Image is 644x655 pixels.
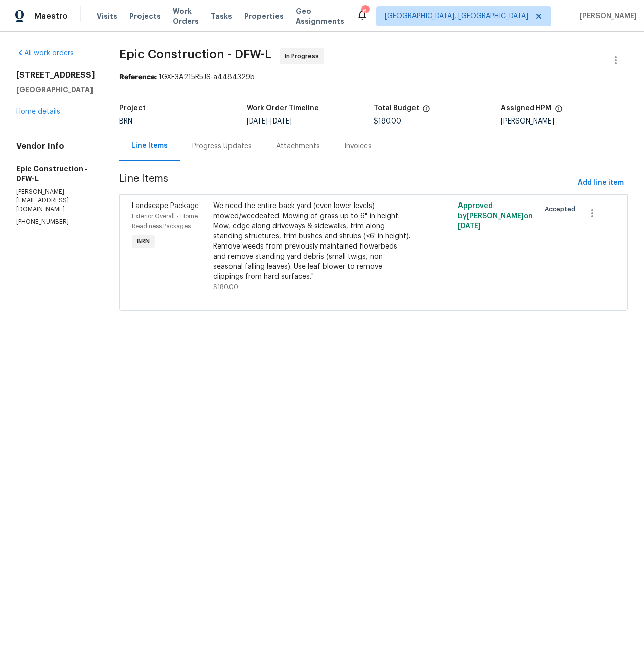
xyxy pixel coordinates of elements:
b: Reference: [119,74,157,81]
div: Invoices [344,141,372,151]
div: Progress Updates [192,141,252,151]
span: [DATE] [270,118,292,125]
div: Line Items [131,141,168,151]
span: Line Items [119,174,574,192]
span: [DATE] [247,118,268,125]
span: [GEOGRAPHIC_DATA], [GEOGRAPHIC_DATA] [385,11,528,21]
span: [DATE] [458,223,481,230]
span: Work Orders [173,6,199,26]
span: Projects [129,11,161,21]
h5: Total Budget [374,105,419,112]
span: Accepted [545,204,579,214]
div: [PERSON_NAME] [501,118,628,125]
span: Add line item [578,177,624,189]
span: The total cost of line items that have been proposed by Opendoor. This sum includes line items th... [422,105,430,118]
h2: [STREET_ADDRESS] [16,70,95,80]
span: BRN [133,236,154,247]
span: $180.00 [213,284,238,290]
span: The hpm assigned to this work order. [555,105,563,118]
span: $180.00 [374,118,401,125]
div: 6 [361,6,369,16]
div: We need the entire back yard (even lower levels) mowed/weedeated. Mowing of grass up to 6" in hei... [213,201,411,282]
p: [PERSON_NAME][EMAIL_ADDRESS][DOMAIN_NAME] [16,188,95,214]
span: Visits [97,11,117,21]
h5: [GEOGRAPHIC_DATA] [16,85,95,95]
span: - [247,118,292,125]
span: BRN [119,118,132,125]
span: Properties [244,11,284,21]
h5: Assigned HPM [501,105,551,112]
span: Tasks [211,13,232,20]
h4: Vendor Info [16,141,95,151]
a: Home details [16,108,60,115]
h5: Epic Construction - DFW-L [16,163,95,184]
span: Geo Assignments [296,6,344,26]
div: 1GXF3A215R5JS-a4484329b [119,72,628,83]
p: [PHONE_NUMBER] [16,218,95,226]
h5: Project [119,105,146,112]
span: Exterior Overall - Home Readiness Packages [132,213,198,229]
span: Landscape Package [132,202,199,210]
button: Add line item [574,174,628,192]
span: Approved by [PERSON_NAME] on [458,202,533,230]
span: Maestro [34,11,68,21]
a: All work orders [16,50,74,57]
span: Epic Construction - DFW-L [119,48,271,60]
div: Attachments [276,141,320,151]
span: In Progress [285,51,323,61]
h5: Work Order Timeline [247,105,319,112]
span: [PERSON_NAME] [576,11,637,21]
